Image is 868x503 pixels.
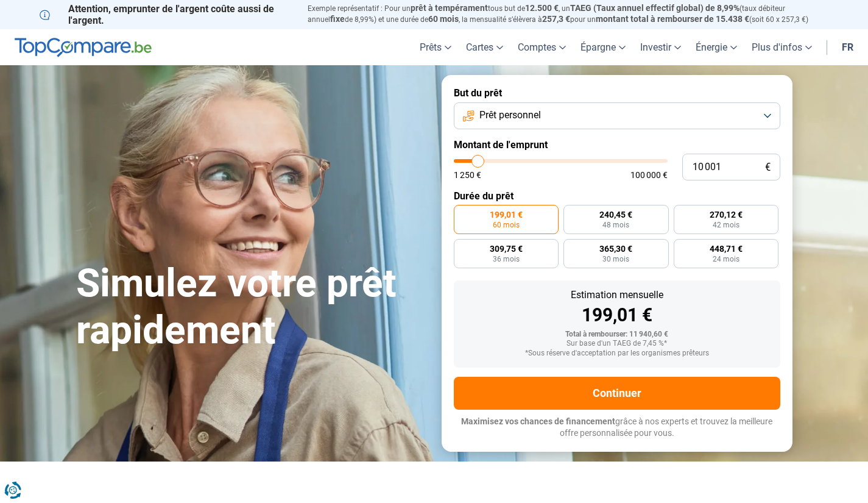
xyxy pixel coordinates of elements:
[479,109,541,122] span: Prêt personnel
[461,416,615,426] span: Maximisez vos chances de financement
[834,29,861,65] a: fr
[454,377,780,410] button: Continuer
[510,29,573,65] a: Comptes
[688,29,744,65] a: Énergie
[710,210,743,219] span: 270,12 €
[542,14,570,24] span: 257,3 €
[459,29,510,65] a: Cartes
[713,255,739,263] span: 24 mois
[454,416,780,440] p: grâce à nos experts et trouvez la meilleure offre personnalisée pour vous.
[412,29,459,65] a: Prêts
[428,14,459,24] span: 60 mois
[570,3,739,13] span: TAEG (Taux annuel effectif global) de 8,99%
[330,14,345,24] span: fixe
[464,330,771,339] div: Total à rembourser: 11 940,60 €
[573,29,633,65] a: Épargne
[602,255,629,263] span: 30 mois
[464,340,771,348] div: Sur base d'un TAEG de 7,45 %*
[599,244,632,253] span: 365,30 €
[490,244,523,253] span: 309,75 €
[599,210,632,219] span: 240,45 €
[464,306,771,324] div: 199,01 €
[15,38,152,57] img: TopCompare
[411,3,488,13] span: prêt à tempérament
[602,221,629,229] span: 48 mois
[490,210,523,219] span: 199,01 €
[454,171,481,179] span: 1 250 €
[76,260,427,354] h1: Simulez votre prêt rapidement
[710,244,743,253] span: 448,71 €
[596,14,749,24] span: montant total à rembourser de 15.438 €
[40,3,293,26] p: Attention, emprunter de l'argent coûte aussi de l'argent.
[713,221,739,229] span: 42 mois
[308,3,829,25] p: Exemple représentatif : Pour un tous but de , un (taux débiteur annuel de 8,99%) et une durée de ...
[464,290,771,300] div: Estimation mensuelle
[464,349,771,358] div: *Sous réserve d'acceptation par les organismes prêteurs
[630,171,668,179] span: 100 000 €
[493,221,520,229] span: 60 mois
[454,190,780,202] label: Durée du prêt
[744,29,819,65] a: Plus d'infos
[454,87,780,99] label: But du prêt
[454,139,780,151] label: Montant de l'emprunt
[633,29,688,65] a: Investir
[493,255,520,263] span: 36 mois
[765,162,771,173] span: €
[454,102,780,129] button: Prêt personnel
[525,3,559,13] span: 12.500 €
